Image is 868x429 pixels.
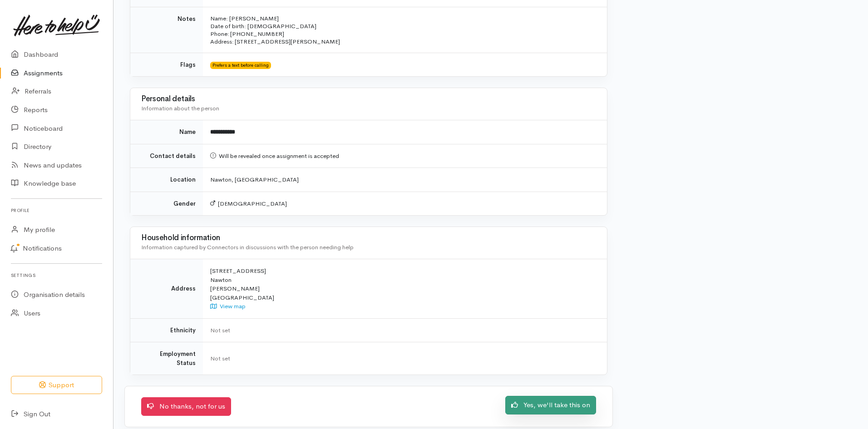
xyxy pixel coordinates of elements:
[11,269,102,281] h6: Settings
[210,38,596,45] p: Address: [STREET_ADDRESS][PERSON_NAME]
[130,259,203,319] td: Address
[210,302,246,310] a: View map
[141,397,231,416] a: No thanks, not for us
[130,342,203,375] td: Employment Status
[130,7,203,53] td: Notes
[203,168,607,192] td: Nawton, [GEOGRAPHIC_DATA]
[11,204,102,217] h6: Profile
[203,144,607,168] td: Will be revealed once assignment is accepted
[210,326,230,334] span: Not set
[210,62,271,69] span: Prefers a text before calling
[141,234,596,242] h3: Household information
[130,120,203,144] td: Name
[130,144,203,168] td: Contact details
[130,192,203,215] td: Gender
[141,95,596,104] h3: Personal details
[210,200,287,207] span: [DEMOGRAPHIC_DATA]
[210,15,596,38] p: Name: [PERSON_NAME] Date of birth: [DEMOGRAPHIC_DATA] Phone: [PHONE_NUMBER]
[505,396,596,414] a: Yes, we'll take this on
[141,104,219,112] span: Information about the person
[210,266,596,311] div: [STREET_ADDRESS] Nawton [PERSON_NAME] [GEOGRAPHIC_DATA]
[130,168,203,192] td: Location
[11,376,102,394] button: Support
[130,318,203,342] td: Ethnicity
[210,355,230,362] span: Not set
[141,243,354,251] span: Information captured by Connectors in discussions with the person needing help
[130,53,203,76] td: Flags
